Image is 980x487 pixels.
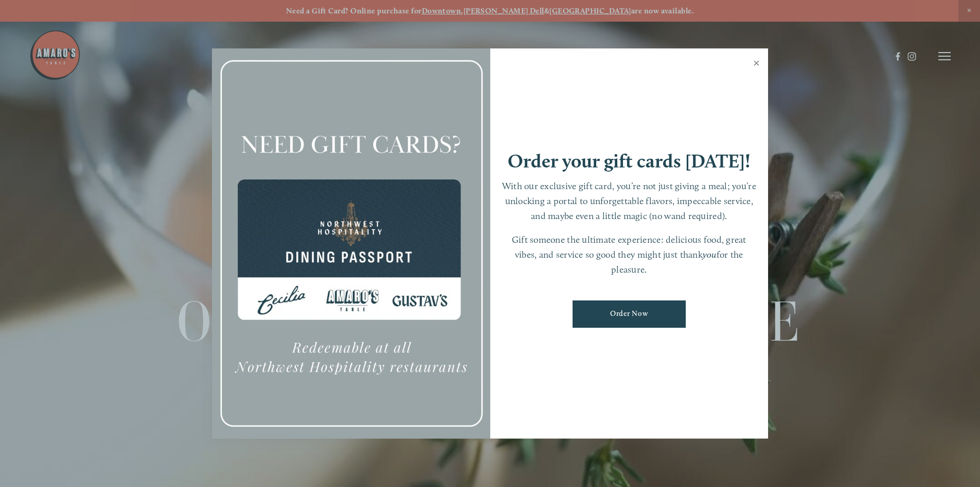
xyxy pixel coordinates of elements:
em: you [703,249,717,260]
p: With our exclusive gift card, you’re not just giving a meal; you’re unlocking a portal to unforge... [501,179,758,223]
p: Gift someone the ultimate experience: delicious food, great vibes, and service so good they might... [501,232,758,277]
a: Order Now [573,300,686,328]
a: Close [746,50,767,79]
h1: Order your gift cards [DATE]! [508,152,751,171]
